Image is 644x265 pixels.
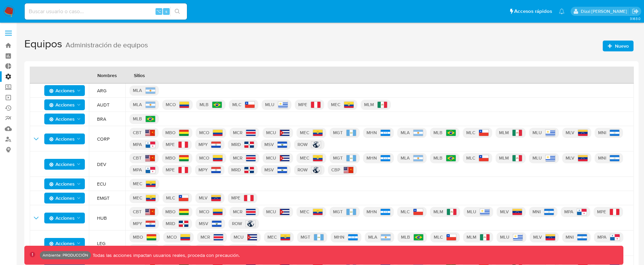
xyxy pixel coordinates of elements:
p: dizzi.tren@mercadolibre.com.co [581,8,629,15]
input: Buscar usuario o caso... [25,7,187,16]
span: Accesos rápidos [514,8,552,15]
p: Ambiente: PRODUCCIÓN [43,254,88,257]
p: Todas las acciones impactan usuarios reales, proceda con precaución. [91,252,240,259]
span: s [165,8,167,15]
span: ⌥ [156,8,161,15]
a: Salir [632,8,639,15]
button: search-icon [170,7,184,16]
a: Notificaciones [559,8,565,14]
